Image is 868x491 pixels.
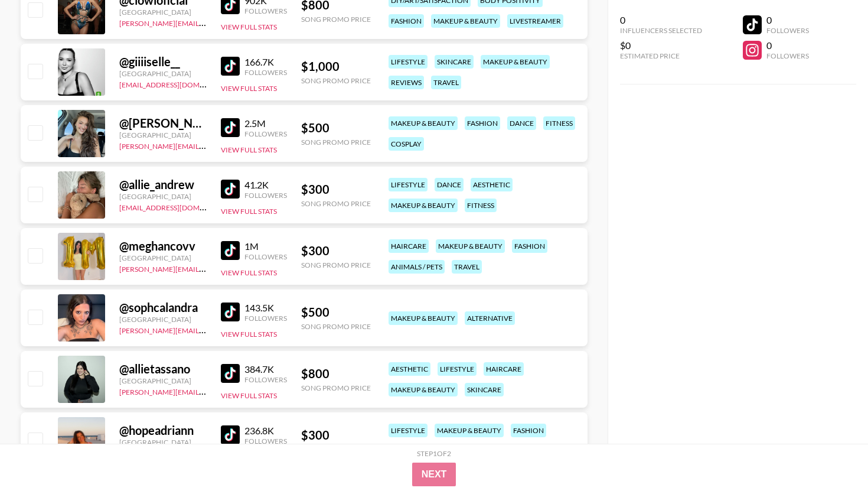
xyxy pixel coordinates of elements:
[620,14,702,26] div: 0
[389,383,458,396] div: makeup & beauty
[435,55,474,69] div: skincare
[119,262,294,274] a: [PERSON_NAME][EMAIL_ADDRESS][DOMAIN_NAME]
[119,315,207,324] div: [GEOGRAPHIC_DATA]
[301,138,371,147] div: Song Promo Price
[119,362,207,376] div: @ allietassano
[119,69,207,78] div: [GEOGRAPHIC_DATA]
[244,56,287,68] div: 166.7K
[389,362,430,376] div: aesthetic
[766,14,809,26] div: 0
[119,78,238,89] a: [EMAIL_ADDRESS][DOMAIN_NAME]
[431,76,461,89] div: travel
[119,253,207,262] div: [GEOGRAPHIC_DATA]
[119,192,207,201] div: [GEOGRAPHIC_DATA]
[465,311,515,325] div: alternative
[301,15,371,24] div: Song Promo Price
[389,260,445,274] div: animals / pets
[465,383,504,396] div: skincare
[389,178,428,191] div: lifestyle
[507,14,563,28] div: livestreamer
[417,449,451,458] div: Step 1 of 2
[412,463,456,486] button: Next
[244,240,287,252] div: 1M
[119,324,294,335] a: [PERSON_NAME][EMAIL_ADDRESS][DOMAIN_NAME]
[119,201,238,212] a: [EMAIL_ADDRESS][DOMAIN_NAME]
[221,330,277,339] button: View Full Stats
[389,116,458,130] div: makeup & beauty
[221,391,277,400] button: View Full Stats
[221,241,240,260] img: TikTok
[389,55,428,69] div: lifestyle
[301,322,371,331] div: Song Promo Price
[221,84,277,93] button: View Full Stats
[244,375,287,384] div: Followers
[244,118,287,129] div: 2.5M
[766,51,809,60] div: Followers
[809,432,854,477] iframe: Drift Widget Chat Controller
[301,428,371,443] div: $ 300
[244,314,287,323] div: Followers
[119,177,207,192] div: @ allie_andrew
[435,424,504,437] div: makeup & beauty
[389,76,424,89] div: reviews
[436,239,505,253] div: makeup & beauty
[389,14,424,28] div: fashion
[766,26,809,35] div: Followers
[244,363,287,375] div: 384.7K
[301,199,371,208] div: Song Promo Price
[620,51,702,60] div: Estimated Price
[221,145,277,154] button: View Full Stats
[431,14,500,28] div: makeup & beauty
[119,131,207,139] div: [GEOGRAPHIC_DATA]
[465,116,500,130] div: fashion
[119,8,207,17] div: [GEOGRAPHIC_DATA]
[389,199,458,212] div: makeup & beauty
[543,116,575,130] div: fitness
[481,55,550,69] div: makeup & beauty
[221,207,277,216] button: View Full Stats
[244,191,287,200] div: Followers
[221,268,277,277] button: View Full Stats
[301,121,371,135] div: $ 500
[221,57,240,76] img: TikTok
[119,300,207,315] div: @ sophcalandra
[119,376,207,385] div: [GEOGRAPHIC_DATA]
[301,243,371,258] div: $ 300
[119,139,294,151] a: [PERSON_NAME][EMAIL_ADDRESS][DOMAIN_NAME]
[301,182,371,197] div: $ 300
[119,54,207,69] div: @ giiiiselle__
[301,76,371,85] div: Song Promo Price
[435,178,464,191] div: dance
[389,424,428,437] div: lifestyle
[484,362,524,376] div: haircare
[221,303,240,321] img: TikTok
[471,178,513,191] div: aesthetic
[389,311,458,325] div: makeup & beauty
[221,364,240,383] img: TikTok
[389,239,429,253] div: haircare
[119,438,207,447] div: [GEOGRAPHIC_DATA]
[301,366,371,381] div: $ 800
[221,180,240,199] img: TikTok
[244,425,287,437] div: 236.8K
[119,385,294,396] a: [PERSON_NAME][EMAIL_ADDRESS][DOMAIN_NAME]
[301,305,371,320] div: $ 500
[119,116,207,131] div: @ [PERSON_NAME]
[119,239,207,253] div: @ meghancovv
[301,59,371,74] div: $ 1,000
[244,68,287,77] div: Followers
[507,116,536,130] div: dance
[244,179,287,191] div: 41.2K
[119,17,294,28] a: [PERSON_NAME][EMAIL_ADDRESS][DOMAIN_NAME]
[221,118,240,137] img: TikTok
[244,6,287,15] div: Followers
[465,199,497,212] div: fitness
[452,260,482,274] div: travel
[221,22,277,31] button: View Full Stats
[244,437,287,446] div: Followers
[244,129,287,138] div: Followers
[389,137,424,151] div: cosplay
[301,261,371,269] div: Song Promo Price
[438,362,477,376] div: lifestyle
[244,302,287,314] div: 143.5K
